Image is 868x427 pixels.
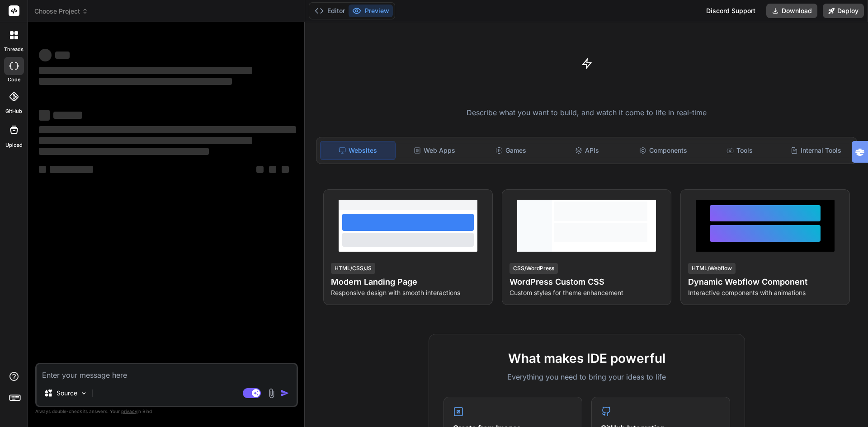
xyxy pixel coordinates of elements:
[5,141,23,149] label: Upload
[39,148,209,155] span: ‌
[121,408,137,414] span: privacy
[34,7,88,16] span: Choose Project
[688,288,842,297] p: Interactive components with animations
[509,276,664,288] h4: WordPress Custom CSS
[397,141,472,160] div: Web Apps
[39,137,252,144] span: ‌
[349,5,393,17] button: Preview
[8,76,20,84] label: code
[269,166,276,173] span: ‌
[55,52,70,59] span: ‌
[311,5,349,17] button: Editor
[282,166,289,173] span: ‌
[50,166,93,173] span: ‌
[626,141,701,160] div: Components
[443,371,730,382] p: Everything you need to bring your ideas to life
[35,407,298,416] p: Always double-check its answers. Your in Bind
[778,141,853,160] div: Internal Tools
[280,389,289,398] img: icon
[320,141,396,160] div: Websites
[823,4,864,18] button: Deploy
[4,46,24,53] label: threads
[701,4,761,18] div: Discord Support
[474,141,548,160] div: Games
[550,141,624,160] div: APIs
[39,126,296,133] span: ‌
[311,107,863,119] p: Describe what you want to build, and watch it come to life in real-time
[331,288,485,297] p: Responsive design with smooth interactions
[57,389,77,398] p: Source
[39,166,46,173] span: ‌
[331,276,485,288] h4: Modern Landing Page
[443,349,730,368] h2: What makes IDE powerful
[688,276,842,288] h4: Dynamic Webflow Component
[311,85,863,102] h1: Turn ideas into code instantly
[53,112,82,119] span: ‌
[331,263,375,274] div: HTML/CSS/JS
[39,49,52,61] span: ‌
[266,388,277,399] img: attachment
[688,263,736,274] div: HTML/Webflow
[39,78,232,85] span: ‌
[509,263,558,274] div: CSS/WordPress
[39,110,50,121] span: ‌
[509,288,664,297] p: Custom styles for theme enhancement
[256,166,264,173] span: ‌
[80,389,88,397] img: Pick Models
[766,4,817,18] button: Download
[39,67,252,74] span: ‌
[703,141,777,160] div: Tools
[5,108,22,115] label: GitHub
